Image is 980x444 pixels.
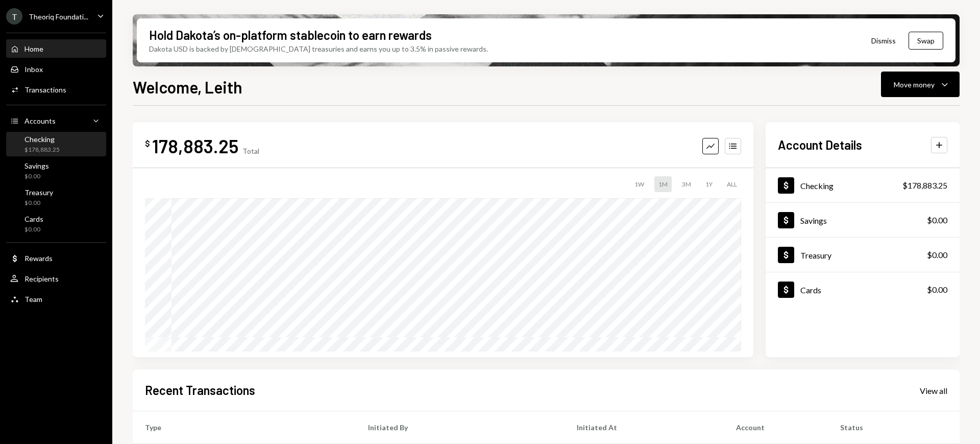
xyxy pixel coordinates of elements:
[902,179,947,192] div: $178,883.25
[766,168,960,202] a: Checking$178,883.25
[149,43,488,54] div: Dakota USD is backed by [DEMOGRAPHIC_DATA] treasuries and earns you up to 3.5% in passive rewards.
[6,269,106,288] a: Recipients
[24,274,59,283] div: Recipients
[800,285,821,295] div: Cards
[6,290,106,308] a: Team
[24,295,42,303] div: Team
[778,136,862,153] h2: Account Details
[152,134,238,157] div: 178,883.25
[800,181,834,191] div: Checking
[800,216,827,225] div: Savings
[6,212,106,236] a: Cards$0.00
[6,132,106,156] a: Checking$178,883.25
[6,185,106,209] a: Treasury$0.00
[909,32,943,50] button: Swap
[24,254,53,263] div: Rewards
[24,188,53,197] div: Treasury
[565,411,724,444] th: Initiated At
[24,116,56,125] div: Accounts
[766,272,960,307] a: Cards$0.00
[654,176,672,192] div: 1M
[24,65,43,74] div: Inbox
[881,72,960,97] button: Move money
[24,215,43,223] div: Cards
[145,382,255,399] h2: Recent Transactions
[678,176,695,192] div: 3M
[6,80,106,99] a: Transactions
[920,385,947,396] a: View all
[701,176,717,192] div: 1Y
[24,172,49,181] div: $0.00
[24,225,43,234] div: $0.00
[927,249,947,261] div: $0.00
[6,249,106,267] a: Rewards
[133,411,356,444] th: Type
[927,214,947,226] div: $0.00
[6,60,106,78] a: Inbox
[724,411,828,444] th: Account
[24,146,60,154] div: $178,883.25
[356,411,565,444] th: Initiated By
[149,27,432,43] div: Hold Dakota’s on-platform stablecoin to earn rewards
[133,77,242,97] h1: Welcome, Leith
[6,8,22,25] div: T
[766,238,960,272] a: Treasury$0.00
[6,111,106,130] a: Accounts
[24,199,53,207] div: $0.00
[242,147,259,155] div: Total
[920,386,947,396] div: View all
[24,135,60,144] div: Checking
[24,161,49,170] div: Savings
[800,250,831,260] div: Treasury
[145,138,150,149] div: $
[828,411,960,444] th: Status
[723,176,741,192] div: ALL
[6,39,106,58] a: Home
[24,85,66,94] div: Transactions
[927,284,947,296] div: $0.00
[29,12,88,21] div: Theoriq Foundati...
[859,29,909,53] button: Dismiss
[6,158,106,183] a: Savings$0.00
[766,203,960,237] a: Savings$0.00
[894,79,935,90] div: Move money
[24,44,43,53] div: Home
[630,176,648,192] div: 1W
